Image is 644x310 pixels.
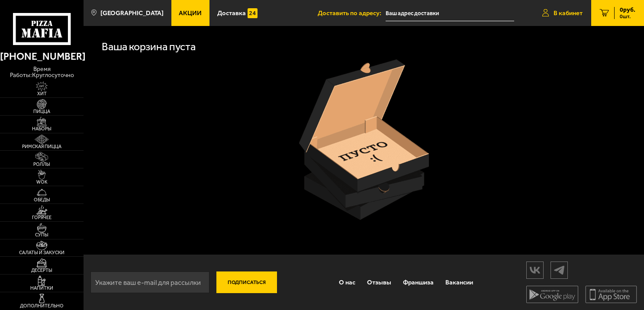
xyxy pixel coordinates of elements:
img: tg [551,262,567,278]
img: пустая коробка [299,59,429,220]
img: 15daf4d41897b9f0e9f617042186c801.svg [248,8,258,18]
span: Доставка [217,10,246,16]
span: Доставить по адресу: [318,10,386,16]
img: vk [527,262,543,278]
span: 0 руб. [620,7,635,13]
h1: Ваша корзина пуста [102,42,196,52]
a: Вакансии [439,271,479,294]
input: Ваш адрес доставки [386,5,515,21]
input: Укажите ваш e-mail для рассылки [90,271,209,293]
button: Подписаться [216,271,277,293]
span: [GEOGRAPHIC_DATA] [100,10,164,16]
a: Отзывы [361,271,397,294]
span: 0 шт. [620,14,635,19]
a: Франшиза [397,271,439,294]
span: Долгоозёрная улица, 39к1 [386,5,515,21]
a: О нас [333,271,361,294]
span: В кабинет [554,10,583,16]
span: Акции [179,10,202,16]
